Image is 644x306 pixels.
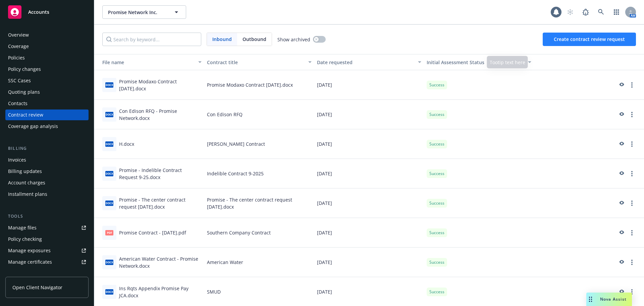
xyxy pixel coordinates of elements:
[119,78,202,92] div: Promise Modaxo Contract [DATE].docx
[105,171,113,176] span: docx
[5,3,89,21] a: Accounts
[617,229,625,237] a: preview
[628,111,636,119] a: more
[5,52,89,63] a: Policies
[314,218,424,248] div: [DATE]
[427,59,484,65] span: Initial Assessment Status
[97,59,194,66] div: File name
[617,199,625,207] a: preview
[554,36,625,42] span: Create contract review request
[212,36,232,43] span: Inbound
[5,257,89,267] a: Manage certificates
[97,59,194,66] div: Toggle SortBy
[119,196,202,210] div: Promise - The center contract request [DATE].docx
[617,288,625,296] a: preview
[8,87,40,97] div: Quoting plans
[28,9,49,15] span: Accounts
[628,170,636,178] a: more
[204,218,314,248] div: Southern Company Contract
[105,230,113,235] span: pdf
[628,229,636,237] a: more
[105,112,113,117] span: docx
[8,75,31,86] div: SSC Cases
[429,289,444,295] span: Success
[586,293,632,306] button: Nova Assist
[105,289,113,294] span: docx
[105,82,113,87] span: docx
[5,121,89,132] a: Coverage gap analysis
[8,245,51,256] div: Manage exposures
[8,234,42,245] div: Policy checking
[563,5,577,19] a: Start snowing
[5,155,89,165] a: Invoices
[5,87,89,97] a: Quoting plans
[314,54,424,70] button: Date requested
[8,155,26,165] div: Invoices
[314,159,424,188] div: [DATE]
[600,296,627,302] span: Nova Assist
[119,167,202,181] div: Promise - Indelible Contract Request 9-25.docx
[8,64,41,75] div: Policy changes
[204,100,314,129] div: Con Edison RFQ
[5,213,89,220] div: Tools
[8,166,42,177] div: Billing updates
[429,259,444,265] span: Success
[5,177,89,188] a: Account charges
[429,230,444,236] span: Success
[427,59,524,66] div: Toggle SortBy
[5,110,89,120] a: Contract review
[617,258,625,266] a: preview
[105,141,113,146] span: docx
[314,248,424,277] div: [DATE]
[594,5,608,19] a: Search
[5,64,89,75] a: Policy changes
[628,140,636,148] a: more
[5,41,89,52] a: Coverage
[8,41,29,52] div: Coverage
[5,189,89,200] a: Installment plans
[243,36,266,43] span: Outbound
[119,255,202,269] div: American Water Contract - Promise Network.docx
[204,129,314,159] div: [PERSON_NAME] Contract
[617,81,625,89] a: preview
[5,145,89,152] div: Billing
[8,177,45,188] div: Account charges
[8,189,47,200] div: Installment plans
[207,59,304,66] div: Contract title
[119,140,134,147] div: H.docx
[8,98,28,109] div: Contacts
[628,199,636,207] a: more
[5,245,89,256] a: Manage exposures
[8,110,43,120] div: Contract review
[204,54,314,70] button: Contract title
[105,260,113,265] span: docx
[102,33,201,46] input: Search by keyword...
[586,293,595,306] div: Drag to move
[207,33,237,46] span: Inbound
[5,75,89,86] a: SSC Cases
[237,33,272,46] span: Outbound
[5,222,89,233] a: Manage files
[429,200,444,206] span: Success
[277,36,310,43] span: Show archived
[610,5,623,19] a: Switch app
[119,229,186,236] div: Promise Contract - [DATE].pdf
[5,234,89,245] a: Policy checking
[12,284,62,291] span: Open Client Navigator
[204,159,314,188] div: Indelible Contract 9-2025
[429,141,444,147] span: Success
[628,288,636,296] a: more
[314,70,424,100] div: [DATE]
[8,222,37,233] div: Manage files
[628,81,636,89] a: more
[102,5,186,19] button: Promise Network Inc.
[429,82,444,88] span: Success
[5,98,89,109] a: Contacts
[429,112,444,118] span: Success
[314,100,424,129] div: [DATE]
[8,30,29,40] div: Overview
[317,59,414,66] div: Date requested
[8,257,52,267] div: Manage certificates
[617,170,625,178] a: preview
